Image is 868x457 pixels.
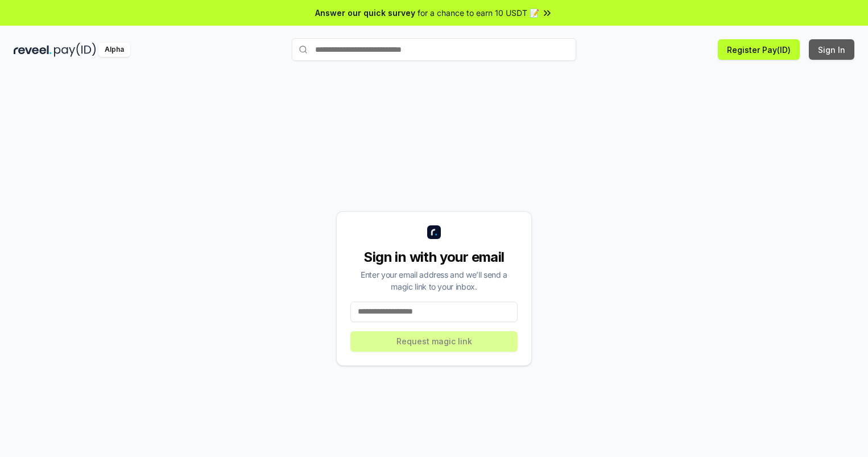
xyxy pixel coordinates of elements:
[315,7,415,19] span: Answer our quick survey
[809,39,854,60] button: Sign In
[418,7,539,19] span: for a chance to earn 10 USDT 📝
[98,43,130,57] div: Alpha
[14,43,52,57] img: reveel_dark
[350,248,518,266] div: Sign in with your email
[718,39,800,60] button: Register Pay(ID)
[54,43,96,57] img: pay_id
[350,269,518,293] div: Enter your email address and we’ll send a magic link to your inbox.
[427,225,441,239] img: logo_small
